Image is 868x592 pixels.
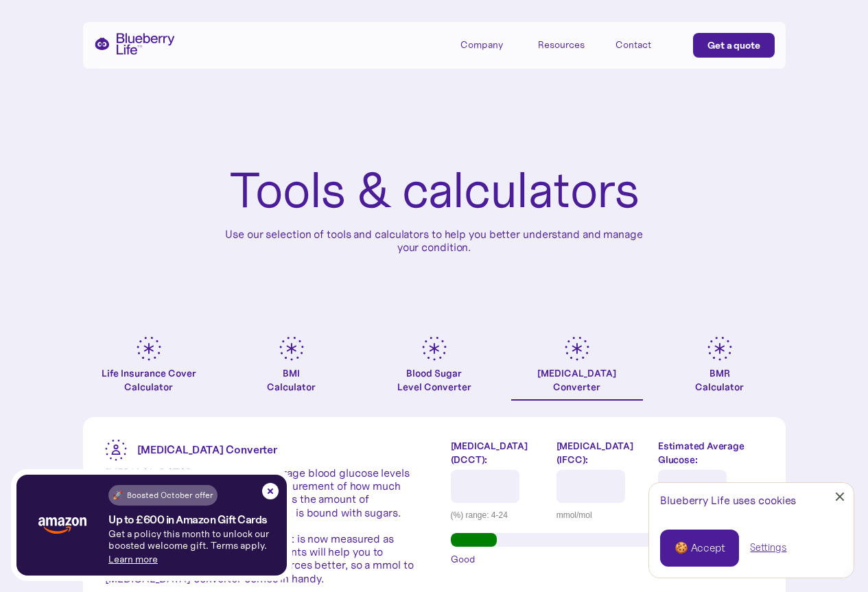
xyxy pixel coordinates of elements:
strong: [MEDICAL_DATA] Converter [137,442,278,456]
h4: Up to £600 in Amazon Gift Cards [108,514,268,525]
div: Company [460,33,522,56]
label: [MEDICAL_DATA] (DCCT): [451,439,546,466]
a: 🍪 Accept [660,530,739,567]
div: 🍪 Accept [675,541,725,556]
a: Contact [615,33,677,56]
label: Estimated Average Glucose: [658,439,763,466]
a: BMICalculator [226,336,357,401]
div: Blood Sugar Level Converter [397,366,471,394]
div: Resources [538,33,600,56]
a: Close Cookie Popup [826,483,854,510]
div: BMR Calculator [695,366,744,394]
div: Get a quote [707,38,760,52]
p: Get a policy this month to unlock our boosted welcome gift. Terms apply. [108,528,287,552]
div: (%) range: 4-24 [451,508,546,522]
p: [MEDICAL_DATA] indicates your average blood glucose levels over the last three months. It’s a mea... [105,466,418,585]
div: Blueberry Life uses cookies [660,494,843,507]
a: Get a quote [693,33,775,58]
div: Resources [538,39,585,51]
a: BMRCalculator [654,336,786,401]
span: Good [451,552,476,566]
div: Close Cookie Popup [840,497,841,497]
a: [MEDICAL_DATA]Converter [511,336,643,401]
a: Learn more [108,553,158,565]
a: Blood SugarLevel Converter [368,336,500,401]
div: 🚀 Boosted October offer [113,488,213,502]
div: Contact [615,39,651,51]
div: Company [460,39,503,51]
a: Settings [750,541,786,555]
label: [MEDICAL_DATA] (IFCC): [556,439,648,466]
div: [MEDICAL_DATA] Converter [537,366,616,394]
div: mmol/mol [556,508,648,522]
p: Use our selection of tools and calculators to help you better understand and manage your condition. [215,228,654,254]
div: Life Insurance Cover Calculator [83,366,215,394]
a: home [94,33,175,55]
h1: Tools & calculators [229,165,639,217]
a: Life Insurance Cover Calculator [83,336,215,401]
div: BMI Calculator [267,366,316,394]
